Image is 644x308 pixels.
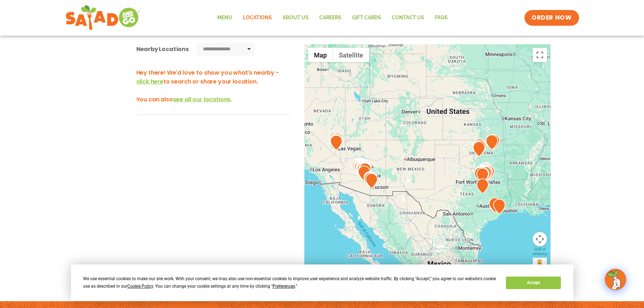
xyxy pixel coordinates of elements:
[136,68,290,104] h3: Hey there! We'd love to show you what's nearby - to search or share your location. You can also .
[532,14,572,22] span: ORDER NOW
[308,48,333,62] button: Show street map
[605,269,625,289] img: wpChatIcon
[212,10,453,26] nav: Menu
[386,10,430,26] a: Contact Us
[506,277,561,289] button: Accept
[65,4,141,32] img: new-SAG-logo-768×292
[238,10,277,26] a: Locations
[136,77,163,86] span: click here
[273,284,295,289] span: Preferences
[71,264,573,301] div: Cookie Consent Prompt
[533,258,547,272] button: Drag Pegman onto the map to open Street View
[127,284,153,289] span: Cookie Policy
[347,10,386,26] a: GIFT CARDS
[533,48,547,62] button: Toggle fullscreen view
[524,10,579,26] a: ORDER NOW
[314,10,347,26] a: Careers
[212,10,238,26] a: Menu
[533,232,547,246] button: Map camera controls
[430,10,453,26] a: FAQs
[333,48,369,62] button: Show satellite imagery
[136,45,189,54] div: Nearby Locations
[277,10,314,26] a: About Us
[173,95,231,103] span: see all our locations
[83,275,497,290] div: We use essential cookies to make our site work. With your consent, we may also use non-essential ...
